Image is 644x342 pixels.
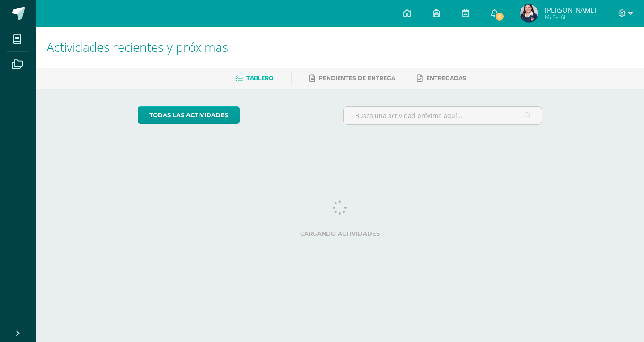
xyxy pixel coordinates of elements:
span: 5 [495,12,504,21]
input: Busca una actividad próxima aquí... [344,107,542,124]
a: Entregadas [417,71,466,85]
span: Pendientes de entrega [319,75,395,81]
label: Cargando actividades [138,230,542,237]
img: 468d480965355e6e2d485c634cf78fc0.png [520,4,538,22]
a: todas las Actividades [138,106,240,124]
span: Tablero [246,75,273,81]
span: Entregadas [426,75,466,81]
a: Pendientes de entrega [309,71,395,85]
span: [PERSON_NAME] [545,5,596,14]
span: Actividades recientes y próximas [47,38,228,55]
a: Tablero [235,71,273,85]
span: Mi Perfil [545,13,596,21]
